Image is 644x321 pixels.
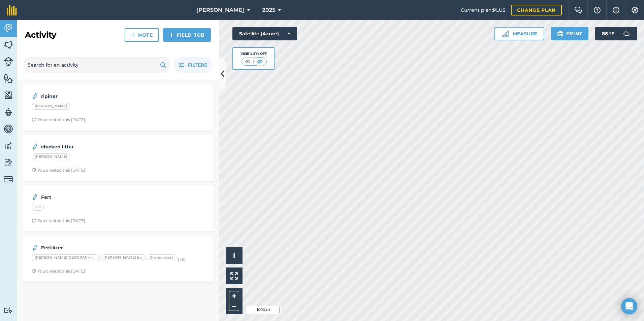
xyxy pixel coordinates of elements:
[32,168,36,172] img: Clock with arrow pointing clockwise
[4,157,13,168] img: svg+xml;base64,PD94bWwgdmVyc2lvbj0iMS4wIiBlbmNvZGluZz0idXRmLTgiPz4KPCEtLSBHZW5lcmF0b3I6IEFkb2JlIE...
[511,5,562,15] a: Change plan
[613,6,619,14] img: svg+xml;base64,PHN2ZyB4bWxucz0iaHR0cDovL3d3dy53My5vcmcvMjAwMC9zdmciIHdpZHRoPSIxNyIgaGVpZ2h0PSIxNy...
[244,58,252,65] img: svg+xml;base64,PHN2ZyB4bWxucz0iaHR0cDovL3d3dy53My5vcmcvMjAwMC9zdmciIHdpZHRoPSI1MCIgaGVpZ2h0PSI0MC...
[593,7,601,13] img: A question mark icon
[4,57,13,66] img: svg+xml;base64,PD94bWwgdmVyc2lvbj0iMS4wIiBlbmNvZGluZz0idXRmLTgiPz4KPCEtLSBHZW5lcmF0b3I6IEFkb2JlIE...
[26,240,210,278] a: Fertilizer[PERSON_NAME][GEOGRAPHIC_DATA][PERSON_NAME] lotDronet west(+11)Clock with arrow pointin...
[131,31,135,39] img: svg+xml;base64,PHN2ZyB4bWxucz0iaHR0cDovL3d3dy53My5vcmcvMjAwMC9zdmciIHdpZHRoPSIxNCIgaGVpZ2h0PSIyNC...
[233,251,235,260] span: i
[32,143,38,151] img: svg+xml;base64,PD94bWwgdmVyc2lvbj0iMS4wIiBlbmNvZGluZz0idXRmLTgiPz4KPCEtLSBHZW5lcmF0b3I6IEFkb2JlIE...
[32,153,70,160] div: [PERSON_NAME]
[26,189,210,227] a: FertHillClock with arrow pointing clockwiseYou created this [DATE]
[32,244,38,252] img: svg+xml;base64,PD94bWwgdmVyc2lvbj0iMS4wIiBlbmNvZGluZz0idXRmLTgiPz4KPCEtLSBHZW5lcmF0b3I6IEFkb2JlIE...
[32,269,85,274] div: You created this [DATE]
[226,247,243,264] button: i
[32,193,38,201] img: svg+xml;base64,PD94bWwgdmVyc2lvbj0iMS4wIiBlbmNvZGluZz0idXRmLTgiPz4KPCEtLSBHZW5lcmF0b3I6IEFkb2JlIE...
[32,117,36,122] img: Clock with arrow pointing clockwise
[461,6,506,14] span: Current plan : PLUS
[196,6,244,14] span: [PERSON_NAME]
[32,218,36,223] img: Clock with arrow pointing clockwise
[4,23,13,33] img: svg+xml;base64,PD94bWwgdmVyc2lvbj0iMS4wIiBlbmNvZGluZz0idXRmLTgiPz4KPCEtLSBHZW5lcmF0b3I6IEFkb2JlIE...
[574,7,582,13] img: Two speech bubbles overlapping with the left bubble in the forefront
[41,143,148,150] strong: chicken litter
[32,117,85,122] div: You created this [DATE]
[262,6,275,14] span: 2025
[125,28,159,42] a: Note
[229,291,239,301] button: +
[557,30,563,38] img: svg+xml;base64,PHN2ZyB4bWxucz0iaHR0cDovL3d3dy53My5vcmcvMjAwMC9zdmciIHdpZHRoPSIxOSIgaGVpZ2h0PSIyNC...
[631,7,639,13] img: A cog icon
[595,27,637,40] button: 86 °F
[240,51,267,57] div: Visibility: Off
[26,139,210,177] a: chicken litter[PERSON_NAME]Clock with arrow pointing clockwiseYou created this [DATE]
[163,28,211,42] a: Field Job
[4,141,13,151] img: svg+xml;base64,PD94bWwgdmVyc2lvbj0iMS4wIiBlbmNvZGluZz0idXRmLTgiPz4KPCEtLSBHZW5lcmF0b3I6IEFkb2JlIE...
[32,269,36,273] img: Clock with arrow pointing clockwise
[26,88,210,127] a: ripiner[PERSON_NAME]Clock with arrow pointing clockwiseYou created this [DATE]
[4,124,13,134] img: svg+xml;base64,PD94bWwgdmVyc2lvbj0iMS4wIiBlbmNvZGluZz0idXRmLTgiPz4KPCEtLSBHZW5lcmF0b3I6IEFkb2JlIE...
[551,27,589,40] button: Print
[100,254,145,261] div: [PERSON_NAME] lot
[24,57,170,73] input: Search for an activity
[502,30,509,37] img: Ruler icon
[32,92,38,100] img: svg+xml;base64,PD94bWwgdmVyc2lvbj0iMS4wIiBlbmNvZGluZz0idXRmLTgiPz4KPCEtLSBHZW5lcmF0b3I6IEFkb2JlIE...
[174,57,212,73] button: Filters
[4,90,13,100] img: svg+xml;base64,PHN2ZyB4bWxucz0iaHR0cDovL3d3dy53My5vcmcvMjAwMC9zdmciIHdpZHRoPSI1NiIgaGVpZ2h0PSI2MC...
[41,244,148,251] strong: Fertilizer
[41,193,148,201] strong: Fert
[4,107,13,117] img: svg+xml;base64,PD94bWwgdmVyc2lvbj0iMS4wIiBlbmNvZGluZz0idXRmLTgiPz4KPCEtLSBHZW5lcmF0b3I6IEFkb2JlIE...
[4,73,13,83] img: svg+xml;base64,PHN2ZyB4bWxucz0iaHR0cDovL3d3dy53My5vcmcvMjAwMC9zdmciIHdpZHRoPSI1NiIgaGVpZ2h0PSI2MC...
[32,254,99,261] div: [PERSON_NAME][GEOGRAPHIC_DATA]
[25,30,56,40] h2: Activity
[620,27,633,40] img: svg+xml;base64,PD94bWwgdmVyc2lvbj0iMS4wIiBlbmNvZGluZz0idXRmLTgiPz4KPCEtLSBHZW5lcmF0b3I6IEFkb2JlIE...
[494,27,544,40] button: Measure
[32,168,85,173] div: You created this [DATE]
[32,103,70,110] div: [PERSON_NAME]
[621,298,637,314] div: Open Intercom Messenger
[160,61,166,69] img: svg+xml;base64,PHN2ZyB4bWxucz0iaHR0cDovL3d3dy53My5vcmcvMjAwMC9zdmciIHdpZHRoPSIxOSIgaGVpZ2h0PSIyNC...
[4,307,13,314] img: svg+xml;base64,PD94bWwgdmVyc2lvbj0iMS4wIiBlbmNvZGluZz0idXRmLTgiPz4KPCEtLSBHZW5lcmF0b3I6IEFkb2JlIE...
[7,5,17,15] img: fieldmargin Logo
[169,31,174,39] img: svg+xml;base64,PHN2ZyB4bWxucz0iaHR0cDovL3d3dy53My5vcmcvMjAwMC9zdmciIHdpZHRoPSIxNCIgaGVpZ2h0PSIyNC...
[41,93,148,100] strong: ripiner
[188,61,207,69] span: Filters
[147,254,176,261] div: Dronet west
[602,27,614,40] span: 86 ° F
[230,272,238,280] img: Four arrows, one pointing top left, one top right, one bottom right and the last bottom left
[32,204,44,211] div: Hill
[32,218,85,223] div: You created this [DATE]
[256,58,264,65] img: svg+xml;base64,PHN2ZyB4bWxucz0iaHR0cDovL3d3dy53My5vcmcvMjAwMC9zdmciIHdpZHRoPSI1MCIgaGVpZ2h0PSI0MC...
[229,301,239,311] button: –
[232,27,297,40] button: Satellite (Azure)
[4,175,13,184] img: svg+xml;base64,PD94bWwgdmVyc2lvbj0iMS4wIiBlbmNvZGluZz0idXRmLTgiPz4KPCEtLSBHZW5lcmF0b3I6IEFkb2JlIE...
[178,257,186,262] small: (+ 11 )
[4,40,13,50] img: svg+xml;base64,PHN2ZyB4bWxucz0iaHR0cDovL3d3dy53My5vcmcvMjAwMC9zdmciIHdpZHRoPSI1NiIgaGVpZ2h0PSI2MC...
